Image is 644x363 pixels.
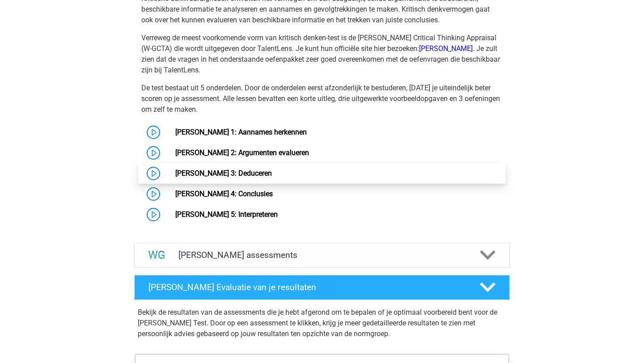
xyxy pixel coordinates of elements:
h4: [PERSON_NAME] Evaluatie van je resultaten [148,282,466,292]
a: assessments [PERSON_NAME] assessments [131,243,513,268]
a: [PERSON_NAME] Evaluatie van je resultaten [131,275,513,300]
p: Bekijk de resultaten van de assessments die je hebt afgerond om te bepalen of je optimaal voorber... [138,307,506,339]
a: [PERSON_NAME] 4: Conclusies [175,190,273,198]
a: [PERSON_NAME] 3: Deduceren [175,169,272,177]
a: [PERSON_NAME] 1: Aannames herkennen [175,128,307,136]
a: [PERSON_NAME] 5: Interpreteren [175,210,278,219]
h4: [PERSON_NAME] assessments [178,250,466,260]
p: De test bestaat uit 5 onderdelen. Door de onderdelen eerst afzonderlijk te bestuderen, [DATE] je ... [141,83,503,115]
a: [PERSON_NAME] [419,44,473,53]
a: [PERSON_NAME] 2: Argumenten evalueren [175,148,309,157]
img: watson glaser assessments [145,244,168,266]
p: Verreweg de meest voorkomende vorm van kritisch denken-test is de [PERSON_NAME] Critical Thinking... [141,33,503,76]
